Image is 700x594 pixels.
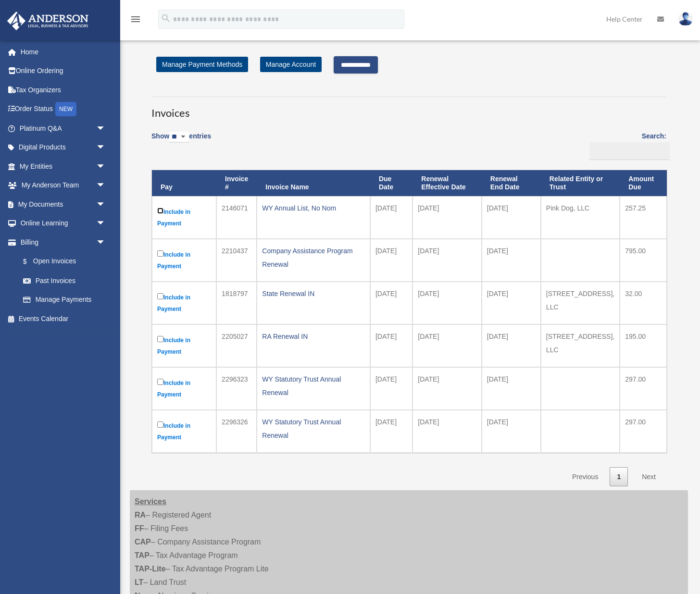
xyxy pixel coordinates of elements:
div: Company Assistance Program Renewal [262,244,365,271]
input: Include in Payment [157,421,163,428]
h3: Invoices [151,97,666,121]
a: Past Invoices [13,271,115,290]
a: 1 [610,467,628,487]
a: Manage Payments [13,290,115,309]
td: [DATE] [370,410,412,453]
th: Invoice #: activate to sort column ascending [216,170,257,196]
div: WY Statutory Trust Annual Renewal [262,415,365,442]
td: [DATE] [370,239,412,282]
span: arrow_drop_down [96,157,115,176]
a: menu [130,17,141,25]
span: arrow_drop_down [96,119,115,138]
td: 1818797 [216,282,257,324]
th: Renewal Effective Date: activate to sort column ascending [412,170,482,196]
th: Amount Due: activate to sort column ascending [620,170,667,196]
strong: TAP-Lite [135,565,166,573]
label: Show entries [151,130,211,152]
i: menu [130,13,141,25]
span: arrow_drop_down [96,195,115,214]
td: [DATE] [370,324,412,367]
a: Online Ordering [7,62,120,81]
input: Include in Payment [157,379,163,385]
a: Order StatusNEW [7,99,120,119]
a: Manage Account [260,57,322,72]
input: Include in Payment [157,293,163,299]
td: [DATE] [412,196,482,239]
td: [DATE] [482,410,541,453]
a: Manage Payment Methods [156,57,248,72]
label: Include in Payment [157,377,211,400]
a: Billingarrow_drop_down [7,233,115,252]
strong: CAP [135,538,151,546]
th: Renewal End Date: activate to sort column ascending [482,170,541,196]
span: $ [28,256,33,268]
strong: FF [135,524,144,532]
td: [DATE] [412,367,482,410]
label: Include in Payment [157,248,211,272]
td: [DATE] [370,367,412,410]
a: Home [7,42,120,62]
td: 32.00 [620,282,667,324]
td: [DATE] [412,239,482,282]
td: 2146071 [216,196,257,239]
a: Previous [565,467,605,487]
td: [DATE] [412,324,482,367]
span: arrow_drop_down [96,176,115,196]
div: RA Renewal IN [262,330,365,343]
th: Due Date: activate to sort column ascending [370,170,412,196]
select: Showentries [169,132,189,143]
td: [DATE] [412,410,482,453]
input: Include in Payment [157,208,163,214]
td: [STREET_ADDRESS], LLC [541,324,620,367]
input: Include in Payment [157,336,163,342]
td: [DATE] [482,367,541,410]
span: arrow_drop_down [96,138,115,158]
a: $Open Invoices [13,252,111,272]
th: Pay: activate to sort column descending [152,170,216,196]
img: User Pic [678,12,693,26]
td: [DATE] [482,196,541,239]
label: Include in Payment [157,334,211,358]
span: arrow_drop_down [96,233,115,252]
td: 2210437 [216,239,257,282]
th: Invoice Name: activate to sort column ascending [257,170,370,196]
input: Search: [589,142,670,161]
label: Include in Payment [157,420,211,443]
input: Include in Payment [157,250,163,257]
a: Online Learningarrow_drop_down [7,214,120,233]
strong: LT [135,578,143,586]
strong: Services [135,497,166,506]
div: WY Statutory Trust Annual Renewal [262,372,365,399]
span: arrow_drop_down [96,214,115,234]
td: Pink Dog, LLC [541,196,620,239]
td: [DATE] [370,196,412,239]
td: 2296326 [216,410,257,453]
td: 297.00 [620,367,667,410]
td: 2205027 [216,324,257,367]
td: [DATE] [482,282,541,324]
i: search [161,13,171,24]
td: 257.25 [620,196,667,239]
a: My Documentsarrow_drop_down [7,195,120,214]
a: Tax Organizers [7,80,120,99]
img: Anderson Advisors Platinum Portal [4,12,91,30]
strong: TAP [135,551,150,559]
td: [DATE] [482,239,541,282]
div: NEW [55,102,76,116]
a: Digital Productsarrow_drop_down [7,138,120,157]
a: Events Calendar [7,309,120,328]
td: [DATE] [482,324,541,367]
td: 2296323 [216,367,257,410]
a: Next [635,467,663,487]
strong: RA [135,511,146,519]
a: My Anderson Teamarrow_drop_down [7,176,120,195]
div: State Renewal IN [262,287,365,300]
td: 795.00 [620,239,667,282]
label: Include in Payment [157,291,211,315]
td: [DATE] [370,282,412,324]
a: My Entitiesarrow_drop_down [7,157,120,176]
td: [DATE] [412,282,482,324]
label: Include in Payment [157,206,211,229]
td: 297.00 [620,410,667,453]
td: [STREET_ADDRESS], LLC [541,282,620,324]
